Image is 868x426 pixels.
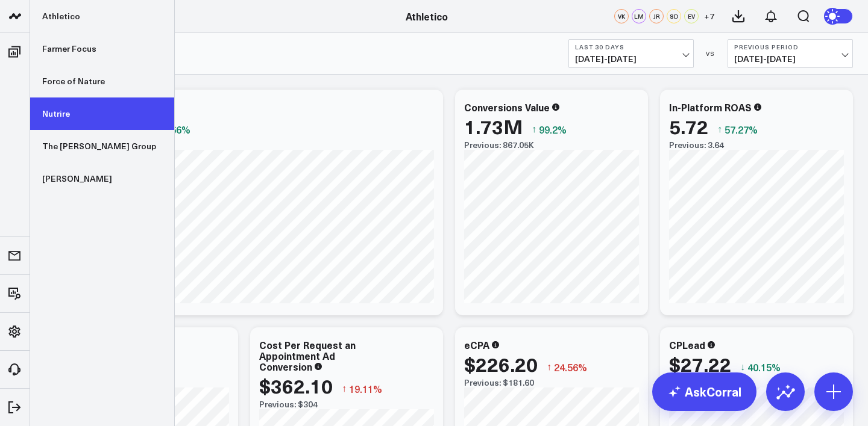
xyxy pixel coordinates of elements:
[54,140,434,150] div: Previous: $238.39K
[632,9,646,23] div: LM
[464,378,639,387] div: Previous: $181.60
[734,54,846,64] span: [DATE] - [DATE]
[406,10,448,23] a: Athletico
[532,122,536,137] span: ↑
[717,122,722,137] span: ↑
[740,359,745,375] span: ↓
[669,140,844,150] div: Previous: 3.64
[702,9,716,23] button: +7
[30,97,174,130] a: Nutrire
[30,32,174,65] a: Farmer Focus
[669,353,731,375] div: $27.22
[464,100,550,114] div: Conversions Value
[539,123,567,136] span: 99.2%
[464,116,523,137] div: 1.73M
[554,360,587,374] span: 24.56%
[547,359,552,375] span: ↑
[259,400,434,409] div: Previous: $304
[669,338,705,351] div: CPLead
[700,50,722,57] div: VS
[30,162,174,195] a: [PERSON_NAME]
[30,130,174,162] a: The [PERSON_NAME] Group
[464,140,639,150] div: Previous: 867.05K
[575,54,687,64] span: [DATE] - [DATE]
[669,116,708,137] div: 5.72
[349,382,382,395] span: 19.11%
[725,123,758,136] span: 57.27%
[575,43,687,51] b: Last 30 Days
[259,338,356,373] div: Cost Per Request an Appointment Ad Conversion
[568,39,694,68] button: Last 30 Days[DATE]-[DATE]
[649,9,664,23] div: JR
[747,360,781,374] span: 40.15%
[728,39,853,68] button: Previous Period[DATE]-[DATE]
[734,43,846,51] b: Previous Period
[614,9,629,23] div: VK
[30,65,174,97] a: Force of Nature
[652,372,756,411] a: AskCorral
[704,12,714,20] span: + 7
[342,381,347,397] span: ↑
[259,375,333,397] div: $362.10
[464,353,538,375] div: $226.20
[684,9,699,23] div: EV
[464,338,489,351] div: eCPA
[669,100,752,114] div: In-Platform ROAS
[667,9,681,23] div: SD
